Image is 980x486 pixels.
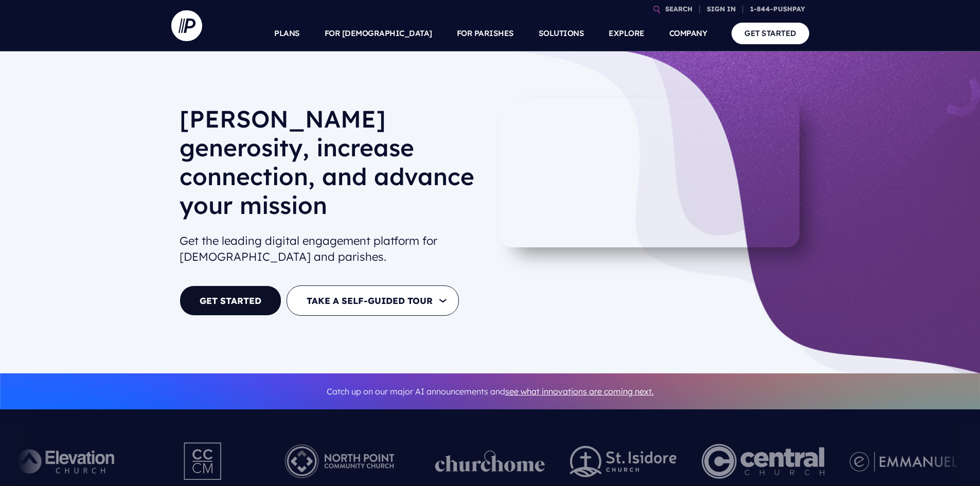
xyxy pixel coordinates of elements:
[180,229,482,269] h2: Get the leading digital engagement platform for [DEMOGRAPHIC_DATA] and parishes.
[505,386,654,397] a: see what innovations are coming next.
[180,380,801,403] p: Catch up on our major AI announcements and
[180,104,482,228] h1: [PERSON_NAME] generosity, increase connection, and advance your mission
[435,451,545,472] img: pp_logos_1
[457,15,514,51] a: FOR PARISHES
[180,285,281,316] a: GET STARTED
[274,15,300,51] a: PLANS
[570,446,677,477] img: pp_logos_2
[539,15,584,51] a: SOLUTIONS
[287,285,459,316] button: TAKE A SELF-GUIDED TOUR
[609,15,645,51] a: EXPLORE
[669,15,707,51] a: COMPANY
[325,15,432,51] a: FOR [DEMOGRAPHIC_DATA]
[732,23,809,44] a: GET STARTED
